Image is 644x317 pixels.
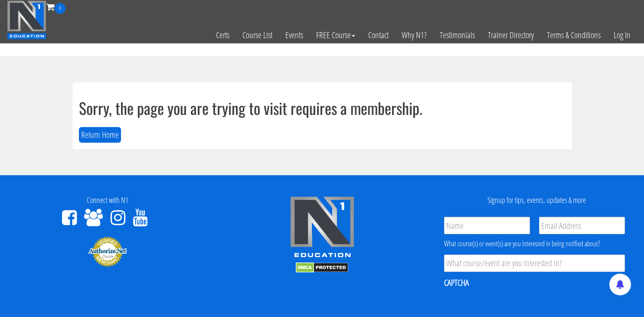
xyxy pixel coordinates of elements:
a: FREE Course [310,14,362,56]
input: What course/event are you interested in? [444,255,625,272]
input: Name [444,217,530,234]
img: n1-education [7,0,46,39]
a: Log In [607,14,637,56]
a: Certs [209,14,236,56]
img: DMCA.com Protection Status [296,262,348,273]
a: Course List [236,14,279,56]
img: Authorize.Net Merchant - Click to Verify [88,236,127,267]
h4: Connect with N1 [7,196,208,205]
img: n1-edu-logo [290,196,355,260]
a: Contact [362,14,395,56]
a: 0 [46,1,65,13]
a: Why N1? [395,14,433,56]
a: Terms & Conditions [540,14,607,56]
button: Return Home [79,127,121,143]
span: 0 [55,3,65,14]
label: CAPTCHA [444,277,469,288]
div: What course(s) or event(s) are you interested in being notified about? [444,239,625,249]
a: Events [279,14,310,56]
a: Trainer Directory [481,14,540,56]
input: Email Address [539,217,625,234]
h4: Signup for tips, events, updates & more [436,196,637,205]
h1: Sorry, the page you are trying to visit requires a membership. [79,99,566,117]
a: Testimonials [433,14,481,56]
